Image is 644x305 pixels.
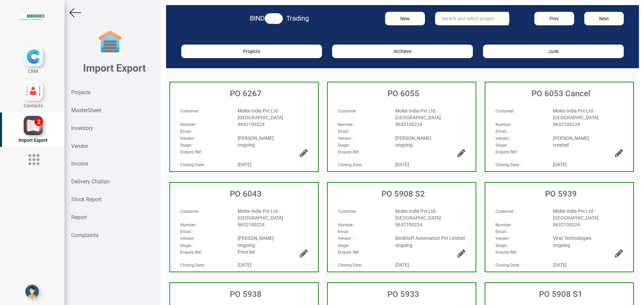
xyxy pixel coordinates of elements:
[495,150,518,154] span: :
[338,122,354,127] strong: Number:
[338,229,350,234] span: :
[181,45,322,58] button: Projects
[553,222,580,227] span: 9632100224
[495,236,511,241] span: :
[71,214,87,221] strong: Report
[173,189,318,198] h3: PO 6043
[180,143,193,148] span: :
[338,223,355,227] span: :
[495,229,508,234] span: :
[338,223,354,227] strong: Number:
[338,143,349,148] strong: Stage:
[331,290,476,299] h3: PO 5933
[553,235,591,241] span: Virat Technologies
[553,142,569,148] span: created
[338,243,350,248] span: :
[180,243,193,248] span: :
[238,235,274,241] span: [PERSON_NAME]
[338,109,356,113] strong: Customer
[435,12,509,25] input: Serach and select project
[338,263,363,268] span: :
[553,162,567,167] span: [DATE]
[385,12,425,25] button: New
[495,122,512,127] span: :
[180,122,196,127] strong: Number:
[495,229,507,234] strong: Email:
[495,250,517,255] strong: Enquiry Ref:
[180,243,192,248] strong: Stage:
[338,250,360,255] span: :
[71,143,88,149] strong: Vendor
[71,89,90,96] strong: Projects
[495,129,507,134] strong: Email:
[495,243,507,248] strong: Stage:
[338,129,349,134] strong: Email:
[338,209,357,214] span: :
[395,235,465,241] span: Beckhoff Automation Pvt Limited
[338,136,352,141] strong: Vendor:
[238,243,255,248] span: ongoing
[338,250,359,255] strong: Enquiry Ref:
[238,162,251,167] span: [DATE]
[180,250,203,255] span: :
[395,162,409,167] span: [DATE]
[71,196,102,203] strong: Stock Report
[395,262,409,268] span: [DATE]
[395,135,431,141] span: [PERSON_NAME]
[238,135,274,141] span: [PERSON_NAME]
[180,129,193,134] span: :
[495,136,510,141] strong: Vendor:
[495,243,508,248] span: :
[180,109,199,113] span: :
[331,89,476,98] h3: PO 6055
[495,162,521,167] span: :
[180,229,192,234] strong: Email:
[19,137,48,143] span: Import Export
[238,108,283,120] span: Molex India Pvt Ltd - [GEOGRAPHIC_DATA]
[489,189,633,198] h3: PO 5939
[338,263,362,268] strong: Closing Date:
[180,223,196,227] strong: Number:
[180,209,199,214] span: :
[238,122,265,127] span: 9632100224
[495,136,511,141] span: :
[495,162,520,167] strong: Closing Date:
[395,222,422,227] span: 9632100224
[34,118,43,126] div: 2
[338,236,353,241] span: :
[553,208,598,221] span: Molex India Pvt Ltd - [GEOGRAPHIC_DATA]
[395,243,412,248] span: ongoing
[495,250,518,255] span: :
[495,109,514,113] span: :
[71,160,88,167] strong: Invoice
[338,209,356,214] strong: Customer
[173,290,318,299] h3: PO 5938
[495,263,520,268] strong: Closing Date:
[180,263,206,268] span: :
[71,107,101,113] strong: MasterSheet
[495,223,511,227] strong: Number:
[495,129,508,134] span: :
[553,262,567,268] span: [DATE]
[338,243,349,248] strong: Stage:
[495,122,511,127] strong: Number:
[180,136,194,141] strong: Vendor:
[395,142,412,148] span: ongoing
[28,69,38,74] span: CRM
[338,162,362,167] strong: Closing Date:
[395,208,441,221] span: Molex India Pvt Ltd - [GEOGRAPHIC_DATA]
[395,122,422,127] span: 9632100224
[338,109,357,113] span: :
[332,45,473,58] button: Archieve
[489,89,633,98] h3: PO 6053 Cancel
[180,236,195,241] span: :
[180,162,206,167] span: :
[180,209,198,214] strong: Customer
[83,62,146,74] b: Import Export
[180,223,197,227] span: :
[71,178,110,185] strong: Delivery Challan
[553,122,580,127] span: 9632100224
[180,229,193,234] span: :
[71,125,93,131] strong: Inventory
[338,136,353,141] span: :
